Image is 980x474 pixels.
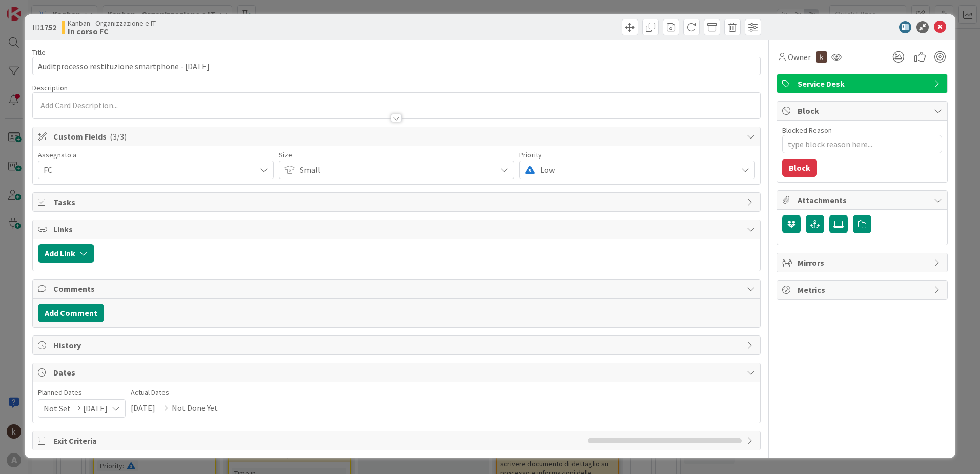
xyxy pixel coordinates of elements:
[44,400,71,417] span: Not Set
[68,19,156,27] span: Kanban - Organizzazione e IT
[798,77,929,90] span: Service Desk
[788,51,811,63] span: Owner
[32,21,56,33] span: ID
[110,131,127,142] span: ( 3/3 )
[798,105,929,117] span: Block
[53,130,742,143] span: Custom Fields
[44,164,256,176] span: FC
[53,366,742,379] span: Dates
[172,399,218,417] span: Not Done Yet
[38,304,104,322] button: Add Comment
[32,48,46,57] label: Title
[32,83,68,92] span: Description
[38,151,274,159] div: Assegnato a
[131,387,218,398] span: Actual Dates
[32,57,761,75] input: type card name here...
[68,27,156,35] b: In corso FC
[519,151,755,159] div: Priority
[53,339,742,351] span: History
[782,126,832,135] label: Blocked Reason
[53,283,742,295] span: Comments
[38,244,94,263] button: Add Link
[798,194,929,206] span: Attachments
[540,163,732,177] span: Low
[53,196,742,208] span: Tasks
[53,223,742,235] span: Links
[798,256,929,269] span: Mirrors
[40,22,56,32] b: 1752
[816,51,827,63] img: kh
[300,163,492,177] span: Small
[131,399,155,417] span: [DATE]
[53,434,583,447] span: Exit Criteria
[38,387,126,398] span: Planned Dates
[782,159,817,177] button: Block
[279,151,515,159] div: Size
[83,400,108,417] span: [DATE]
[798,284,929,296] span: Metrics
